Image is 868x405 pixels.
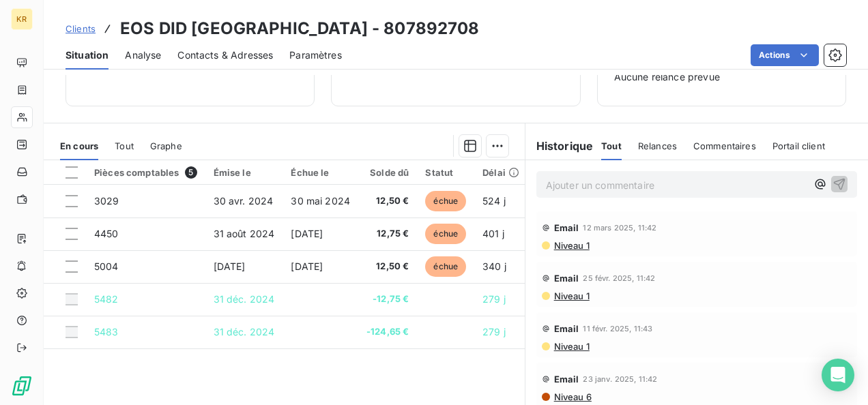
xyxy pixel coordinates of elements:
[66,48,108,62] span: Situation
[482,195,506,207] span: 524 j
[177,48,273,62] span: Contacts & Adresses
[214,195,274,207] span: 30 avr. 2024
[366,325,409,339] span: -124,65 €
[214,228,275,239] span: 31 août 2024
[289,48,342,62] span: Paramètres
[583,325,652,333] span: 11 févr. 2025, 11:43
[482,326,506,337] span: 279 j
[291,260,323,272] span: [DATE]
[482,228,504,239] span: 401 j
[425,224,466,244] span: échue
[94,166,197,179] div: Pièces comptables
[115,140,134,151] span: Tout
[214,326,275,337] span: 31 déc. 2024
[66,22,96,35] a: Clients
[185,166,197,179] span: 5
[94,326,119,337] span: 5483
[366,167,409,178] div: Solde dû
[554,374,579,385] span: Email
[553,290,590,301] span: Niveau 1
[214,293,275,305] span: 31 déc. 2024
[554,323,579,334] span: Email
[425,256,466,277] span: échue
[482,260,506,272] span: 340 j
[214,167,275,178] div: Émise le
[554,273,579,284] span: Email
[366,194,409,208] span: 12,50 €
[425,191,466,211] span: échue
[214,260,246,272] span: [DATE]
[366,292,409,306] span: -12,75 €
[11,8,33,30] div: KR
[425,167,466,178] div: Statut
[291,228,323,239] span: [DATE]
[553,240,590,251] span: Niveau 1
[751,44,819,66] button: Actions
[772,140,825,151] span: Portail client
[638,140,677,151] span: Relances
[60,140,98,151] span: En cours
[125,48,161,62] span: Analyse
[291,195,350,207] span: 30 mai 2024
[601,140,622,151] span: Tout
[525,138,594,154] h6: Historique
[94,195,119,207] span: 3029
[583,375,657,383] span: 23 janv. 2025, 11:42
[120,16,480,41] h3: EOS DID [GEOGRAPHIC_DATA] - 807892708
[822,359,854,391] div: Open Intercom Messenger
[614,70,829,84] span: Aucune relance prévue
[693,140,756,151] span: Commentaires
[583,224,656,232] span: 12 mars 2025, 11:42
[553,391,592,402] span: Niveau 6
[150,140,182,151] span: Graphe
[66,23,96,34] span: Clients
[553,341,590,352] span: Niveau 1
[583,274,655,282] span: 25 févr. 2025, 11:42
[482,167,519,178] div: Délai
[94,260,119,272] span: 5004
[482,293,506,305] span: 279 j
[11,375,33,397] img: Logo LeanPay
[554,222,579,233] span: Email
[94,228,119,239] span: 4450
[291,167,350,178] div: Échue le
[94,293,119,305] span: 5482
[366,260,409,273] span: 12,50 €
[366,227,409,241] span: 12,75 €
